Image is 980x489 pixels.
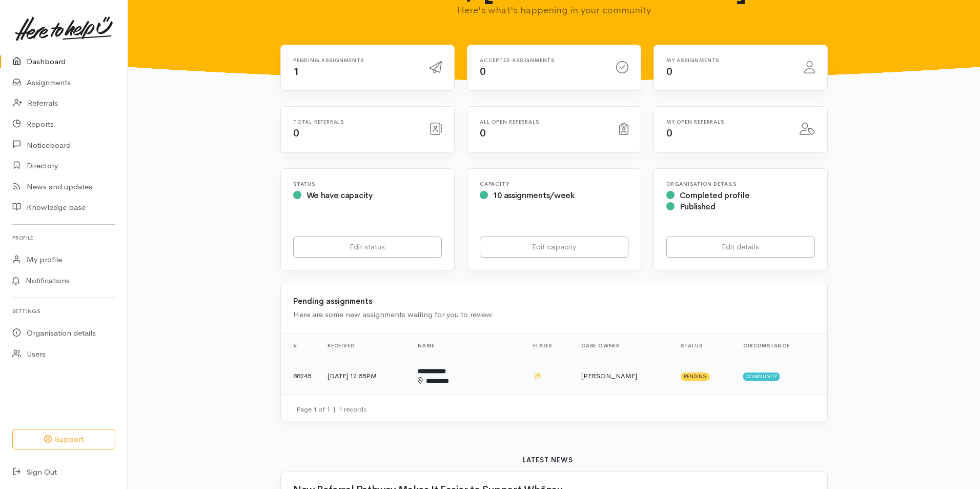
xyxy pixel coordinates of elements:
[666,65,672,78] span: 0
[281,333,319,358] th: #
[293,57,417,63] h6: Pending assignments
[333,405,336,414] span: |
[666,181,815,187] h6: Organisation Details
[293,296,372,306] b: Pending assignments
[354,3,755,17] p: Here's what's happening in your community
[672,333,735,358] th: Status
[735,333,827,358] th: Circumstance
[307,190,373,201] span: We have capacity
[523,456,573,464] b: Latest news
[296,405,366,414] small: Page 1 of 1 1 records
[480,119,607,125] h6: All open referrals
[293,309,815,321] div: Here are some new assignments waiting for you to review.
[743,373,780,381] span: Community
[525,333,573,358] th: Flags
[293,65,299,78] span: 1
[681,373,710,381] span: Pending
[293,181,442,187] h6: Status
[410,333,525,358] th: Name
[480,237,628,258] a: Edit capacity
[493,190,575,201] span: 10 assignments/week
[666,57,792,63] h6: My assignments
[480,65,486,78] span: 0
[293,119,417,125] h6: Total referrals
[12,304,115,318] h6: Settings
[319,333,410,358] th: Received
[480,57,604,63] h6: Accepted assignments
[293,237,442,258] a: Edit status
[666,127,672,140] span: 0
[293,127,299,140] span: 0
[319,358,410,395] td: [DATE] 12:55PM
[12,429,115,450] button: Support
[680,190,750,201] span: Completed profile
[680,201,716,212] span: Published
[480,181,628,187] h6: Capacity
[480,127,486,140] span: 0
[573,358,672,395] td: [PERSON_NAME]
[573,333,672,358] th: Case Owner
[666,119,787,125] h6: My open referrals
[12,231,115,245] h6: Profile
[666,237,815,258] a: Edit details
[281,358,319,395] td: 88245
